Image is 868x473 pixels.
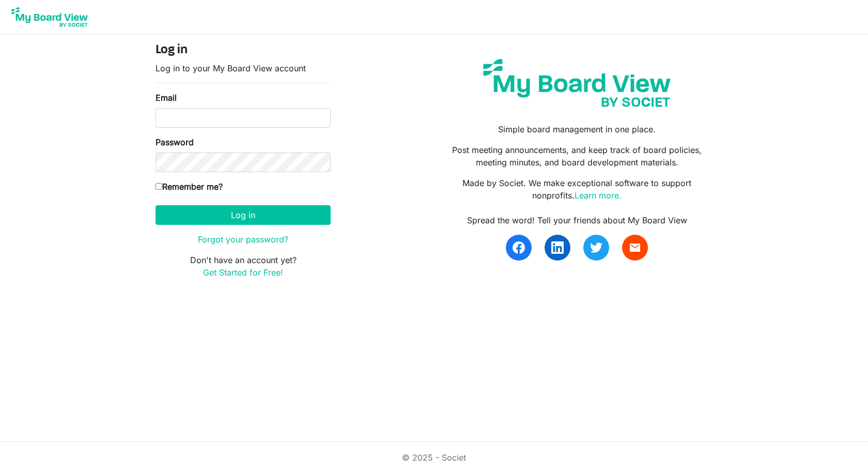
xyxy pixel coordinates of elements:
[475,51,678,115] img: my-board-view-societ.svg
[575,190,622,201] a: Learn more.
[156,91,177,104] label: Email
[198,234,288,245] a: Forgot your password?
[156,136,194,148] label: Password
[8,4,91,30] img: My Board View Logo
[590,241,602,254] img: twitter.svg
[203,267,283,278] a: Get Started for Free!
[551,241,564,254] img: linkedin.svg
[629,241,641,254] span: email
[402,452,466,463] a: © 2025 - Societ
[156,62,331,74] p: Log in to your My Board View account
[442,144,712,169] p: Post meeting announcements, and keep track of board policies, meeting minutes, and board developm...
[622,235,648,261] a: email
[156,183,162,190] input: Remember me?
[156,43,331,58] h4: Log in
[442,177,712,202] p: Made by Societ. We make exceptional software to support nonprofits.
[442,123,712,135] p: Simple board management in one place.
[156,205,331,225] button: Log in
[513,241,525,254] img: facebook.svg
[156,180,223,193] label: Remember me?
[442,214,712,226] div: Spread the word! Tell your friends about My Board View
[156,254,331,279] p: Don't have an account yet?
